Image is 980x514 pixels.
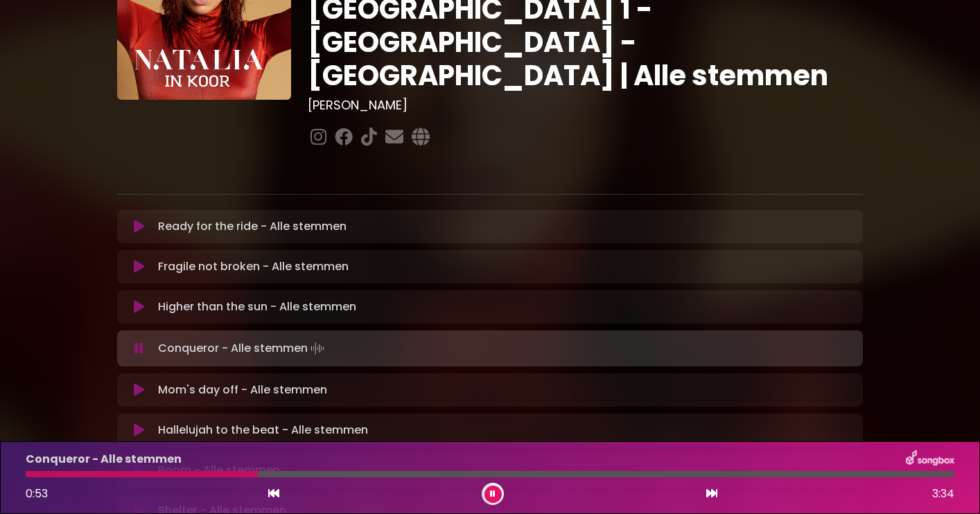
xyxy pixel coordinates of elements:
[158,258,349,275] p: Fragile not broken - Alle stemmen
[26,486,48,502] span: 0:53
[906,450,954,468] img: songbox-logo-white.png
[158,218,347,235] p: Ready for the ride - Alle stemmen
[158,422,368,438] p: Hallelujah to the beat - Alle stemmen
[26,451,182,468] p: Conqueror - Alle stemmen
[158,382,327,398] p: Mom's day off - Alle stemmen
[308,339,327,358] img: waveform4.gif
[158,339,327,358] p: Conqueror - Alle stemmen
[308,98,863,113] h3: [PERSON_NAME]
[932,486,954,502] span: 3:34
[158,299,356,315] p: Higher than the sun - Alle stemmen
